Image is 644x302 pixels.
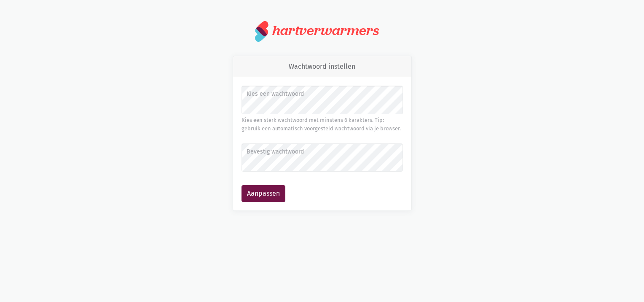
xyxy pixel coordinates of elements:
[241,86,403,202] form: Wachtwoord instellen
[233,56,411,78] div: Wachtwoord instellen
[255,20,389,42] a: hartverwarmers
[247,147,397,156] label: Bevestig wachtwoord
[272,23,379,38] div: hartverwarmers
[241,185,285,202] button: Aanpassen
[241,116,403,133] div: Kies een sterk wachtwoord met minstens 6 karakters. Tip: gebruik een automatisch voorgesteld wach...
[255,20,269,42] img: logo.svg
[247,89,397,99] label: Kies een wachtwoord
